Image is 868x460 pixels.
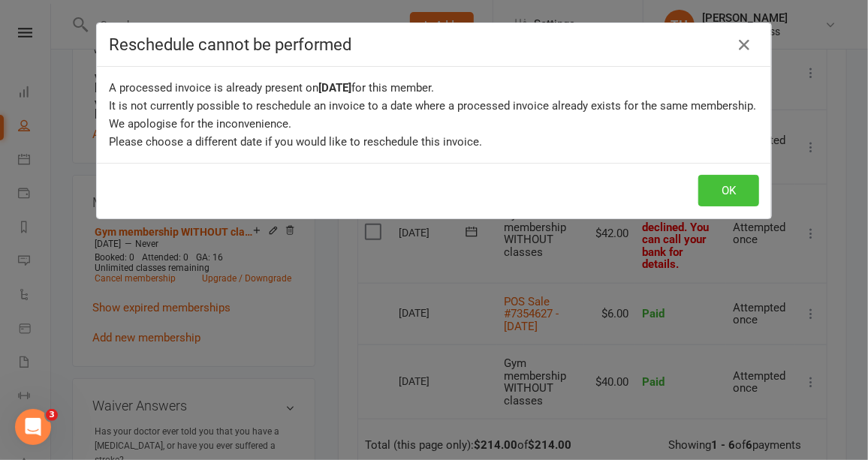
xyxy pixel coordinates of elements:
div: A processed invoice is already present on for this member. It is not currently possible to resche... [109,79,759,151]
b: [DATE] [318,81,351,95]
iframe: Intercom live chat [15,409,51,445]
h4: Reschedule cannot be performed [109,35,759,54]
span: 3 [46,409,58,421]
button: Close [732,33,756,57]
button: OK [698,175,759,206]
